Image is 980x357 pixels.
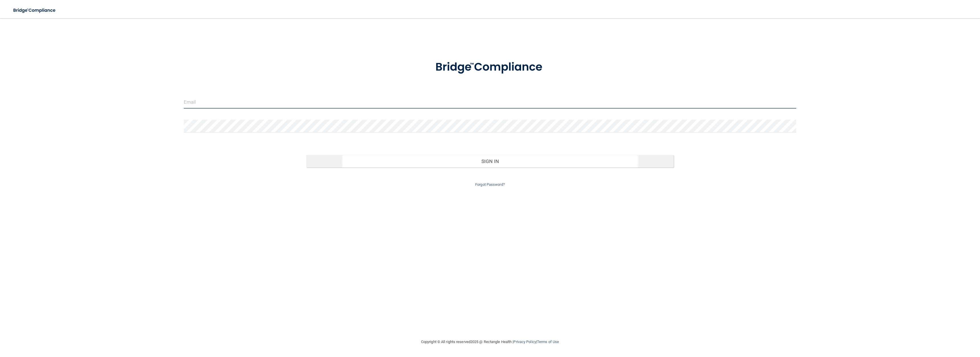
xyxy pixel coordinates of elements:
[9,5,61,16] img: bridge_compliance_login_screen.278c3ca4.svg
[306,155,674,168] button: Sign In
[184,96,796,109] input: Email
[424,52,556,82] img: bridge_compliance_login_screen.278c3ca4.svg
[513,340,536,344] a: Privacy Policy
[881,317,973,339] iframe: Drift Widget Chat Controller
[386,333,594,351] div: Copyright © All rights reserved 2025 @ Rectangle Health | |
[537,340,559,344] a: Terms of Use
[475,182,505,187] a: Forgot Password?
